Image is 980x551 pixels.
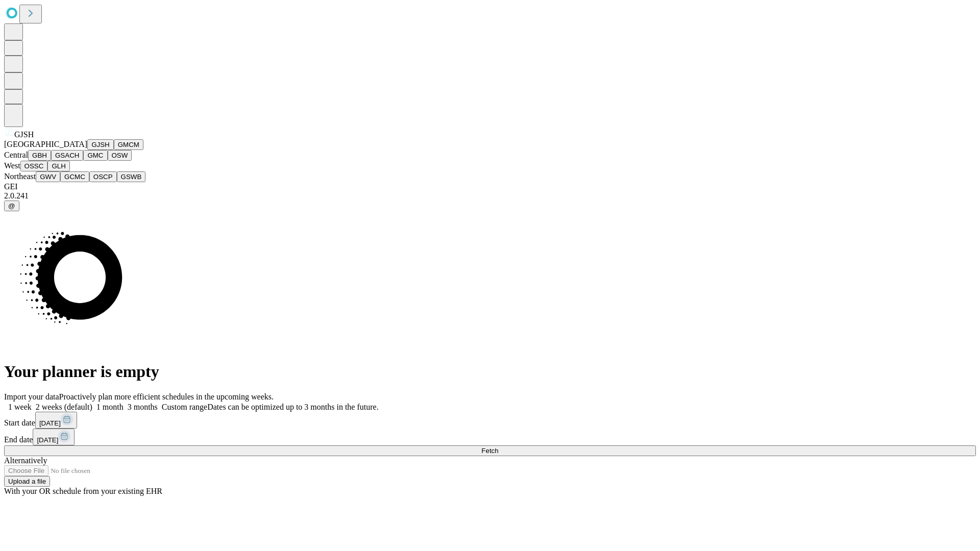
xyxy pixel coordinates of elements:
[51,150,83,161] button: GSACH
[4,445,976,456] button: Fetch
[14,130,34,139] span: GJSH
[37,436,58,444] span: [DATE]
[481,447,498,455] span: Fetch
[4,191,976,201] div: 2.0.241
[207,403,378,411] span: Dates can be optimized up to 3 months in the future.
[4,172,36,181] span: Northeast
[60,171,89,182] button: GCMC
[4,392,59,401] span: Import your data
[4,456,47,465] span: Alternatively
[114,139,143,150] button: GMCM
[47,161,69,171] button: GLH
[87,139,114,150] button: GJSH
[39,419,61,427] span: [DATE]
[4,140,87,148] span: [GEOGRAPHIC_DATA]
[83,150,107,161] button: GMC
[117,171,146,182] button: GSWB
[108,150,132,161] button: OSW
[128,403,158,411] span: 3 months
[89,171,117,182] button: OSCP
[4,201,19,211] button: @
[8,202,15,210] span: @
[4,161,20,170] span: West
[162,403,207,411] span: Custom range
[4,412,976,429] div: Start date
[4,487,162,495] span: With your OR schedule from your existing EHR
[36,403,92,411] span: 2 weeks (default)
[4,182,976,191] div: GEI
[96,403,124,411] span: 1 month
[35,412,77,429] button: [DATE]
[20,161,48,171] button: OSSC
[36,171,60,182] button: GWV
[8,403,32,411] span: 1 week
[28,150,51,161] button: GBH
[33,429,75,445] button: [DATE]
[4,362,976,381] h1: Your planner is empty
[4,429,976,445] div: End date
[4,151,28,159] span: Central
[4,476,50,487] button: Upload a file
[59,392,274,401] span: Proactively plan more efficient schedules in the upcoming weeks.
